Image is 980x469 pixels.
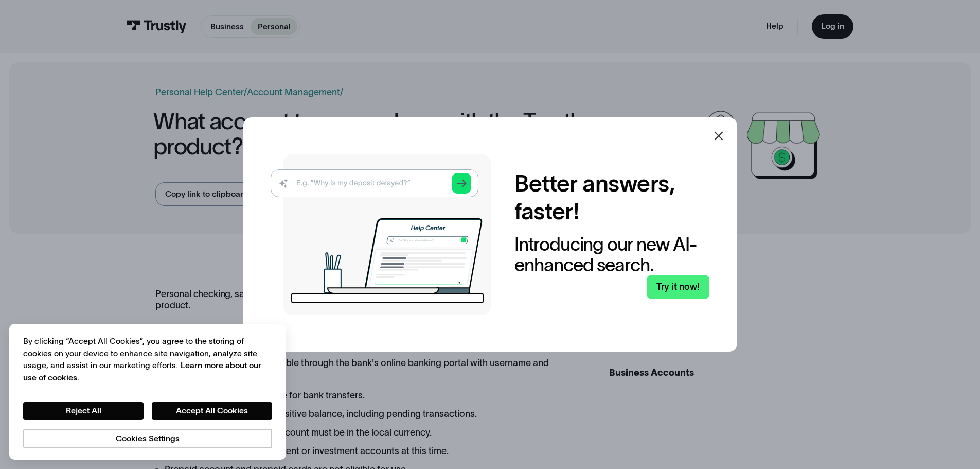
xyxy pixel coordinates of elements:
[514,234,709,275] div: Introducing our new AI-enhanced search.
[9,324,286,460] div: Cookie banner
[23,402,144,420] button: Reject All
[23,429,272,448] button: Cookies Settings
[514,170,709,225] h2: Better answers, faster!
[152,402,272,420] button: Accept All Cookies
[647,275,709,299] a: Try it now!
[23,335,272,448] div: Privacy
[23,335,272,384] div: By clicking “Accept All Cookies”, you agree to the storing of cookies on your device to enhance s...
